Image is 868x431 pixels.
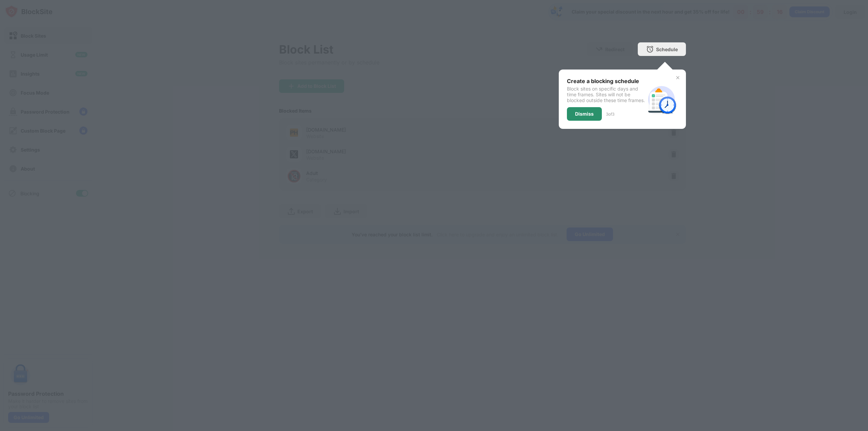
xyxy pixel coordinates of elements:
div: 3 of 3 [606,112,614,117]
img: schedule.svg [645,83,678,116]
div: Dismiss [575,111,594,117]
img: x-button.svg [675,75,680,80]
div: Schedule [656,46,678,52]
div: Block sites on specific days and time frames. Sites will not be blocked outside these time frames. [567,86,645,103]
div: Create a blocking schedule [567,78,645,84]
